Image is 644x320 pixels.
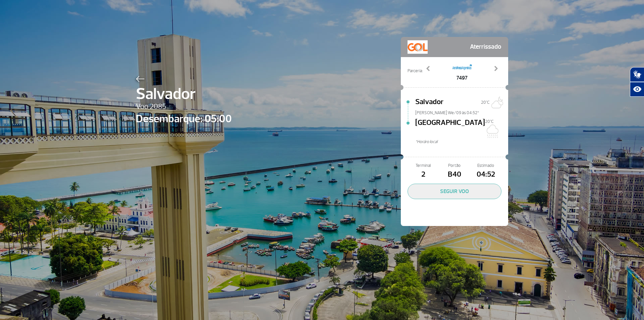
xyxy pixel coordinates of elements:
[630,82,644,97] button: Abrir recursos assistivos.
[136,82,232,106] span: Salvador
[415,110,508,115] span: [PERSON_NAME] We/09 às 04:52*
[485,125,498,138] img: Nublado
[415,96,443,110] span: Salvador
[136,101,232,112] span: Voo 2085
[408,169,439,180] span: 2
[408,68,423,74] span: Parceria:
[485,119,494,124] span: 20°C
[452,74,472,82] span: 7497
[470,40,501,54] span: Aterrissado
[470,169,501,180] span: 04:52
[490,96,503,109] img: Algumas nuvens
[136,111,232,127] span: Desembarque: 05:00
[630,67,644,97] div: Plugin de acessibilidade da Hand Talk.
[408,184,501,199] button: SEGUIR VOO
[415,117,485,139] span: [GEOGRAPHIC_DATA]
[415,139,508,145] span: *Horáro local
[470,163,501,169] span: Estimado
[439,169,470,180] span: B40
[481,100,490,105] span: 20°C
[630,67,644,82] button: Abrir tradutor de língua de sinais.
[408,163,439,169] span: Terminal
[439,163,470,169] span: Portão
